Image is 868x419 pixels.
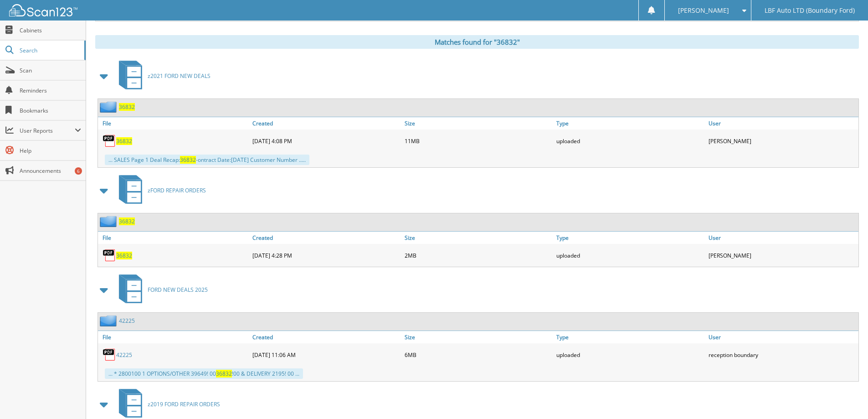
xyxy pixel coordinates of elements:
[402,232,555,244] a: Size
[103,248,116,262] img: PDF.png
[95,35,859,49] div: Matches found for "36832"
[103,348,116,362] img: PDF.png
[75,167,82,175] div: 6
[402,346,555,364] div: 6MB
[105,368,303,379] div: ... * 2800100 1 OPTIONS/OTHER 39649! 00 !00 & DELIVERY 2195! 00 ...
[148,186,206,194] span: zFORD REPAIR ORDERS
[554,117,706,129] a: Type
[116,137,132,145] a: 36832
[20,26,81,34] span: Cabinets
[100,216,119,227] img: folder2.png
[250,117,402,129] a: Created
[765,8,855,13] span: LBF Auto LTD (Boundary Ford)
[20,107,81,114] span: Bookmarks
[20,147,81,155] span: Help
[706,346,858,364] div: reception boundary
[250,346,402,364] div: [DATE] 11:06 AM
[98,117,250,129] a: File
[554,132,706,150] div: uploaded
[105,155,309,165] div: ... SALES Page 1 Deal Recap: -ontract Date:[DATE] Customer Number .....
[119,317,135,325] a: 42225
[678,8,729,13] span: [PERSON_NAME]
[116,351,132,359] a: 42225
[113,272,208,308] a: FORD NEW DEALS 2025
[113,58,211,94] a: z2021 FORD NEW DEALS
[116,252,132,259] a: 36832
[119,217,135,225] a: 36832
[554,331,706,343] a: Type
[20,67,81,74] span: Scan
[706,246,858,264] div: [PERSON_NAME]
[402,117,555,129] a: Size
[148,400,220,408] span: z2019 FORD REPAIR ORDERS
[822,375,868,419] iframe: Chat Widget
[9,4,77,16] img: scan123-logo-white.svg
[20,167,81,175] span: Announcements
[250,331,402,343] a: Created
[100,101,119,113] img: folder2.png
[706,232,858,244] a: User
[402,132,555,150] div: 11MB
[250,246,402,264] div: [DATE] 4:28 PM
[98,331,250,343] a: File
[706,132,858,150] div: [PERSON_NAME]
[113,172,206,208] a: zFORD REPAIR ORDERS
[20,47,80,54] span: Search
[148,72,211,80] span: z2021 FORD NEW DEALS
[119,103,135,111] a: 36832
[554,346,706,364] div: uploaded
[20,127,75,134] span: User Reports
[402,246,555,264] div: 2MB
[706,331,858,343] a: User
[100,315,119,326] img: folder2.png
[706,117,858,129] a: User
[20,87,81,94] span: Reminders
[554,232,706,244] a: Type
[148,286,208,294] span: FORD NEW DEALS 2025
[250,132,402,150] div: [DATE] 4:08 PM
[103,134,116,148] img: PDF.png
[98,232,250,244] a: File
[250,232,402,244] a: Created
[180,156,196,164] span: 36832
[554,246,706,264] div: uploaded
[216,370,232,378] span: 36832
[402,331,555,343] a: Size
